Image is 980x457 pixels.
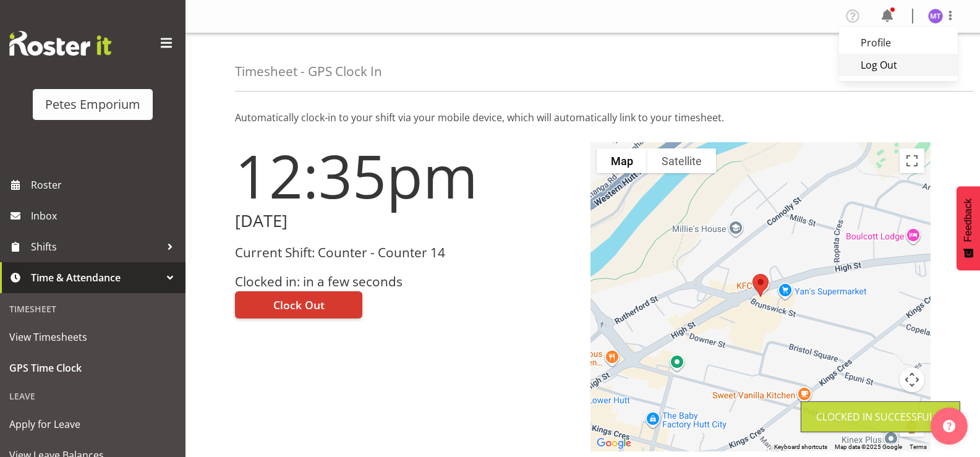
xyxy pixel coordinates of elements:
[3,322,182,352] a: View Timesheets
[647,148,716,173] button: Show satellite imagery
[235,211,576,231] h2: [DATE]
[235,142,576,209] h1: 12:35pm
[957,186,980,270] button: Feedback - Show survey
[816,409,945,424] div: Clocked in Successfully
[45,95,140,114] div: Petes Emporium
[235,275,576,289] h3: Clocked in: in a few seconds
[928,9,943,23] img: mya-taupawa-birkhead5814.jpg
[235,64,382,79] h4: Timesheet - GPS Clock In
[839,32,958,54] a: Profile
[3,383,182,409] div: Leave
[3,296,182,322] div: Timesheet
[943,420,955,432] img: help-xxl-2.png
[31,176,179,194] span: Roster
[597,148,647,173] button: Show street map
[9,359,176,377] span: GPS Time Clock
[774,443,827,451] button: Keyboard shortcuts
[31,268,161,287] span: Time & Attendance
[594,435,634,451] img: Google
[900,148,924,173] button: Toggle fullscreen view
[235,291,362,318] button: Clock Out
[910,443,927,450] a: Terms (opens in new tab)
[839,54,958,76] a: Log Out
[594,435,634,451] a: Open this area in Google Maps (opens a new window)
[31,207,179,225] span: Inbox
[235,110,931,125] p: Automatically clock-in to your shift via your mobile device, which will automatically link to you...
[273,297,325,313] span: Clock Out
[963,199,974,242] span: Feedback
[31,237,161,256] span: Shifts
[235,246,576,260] h3: Current Shift: Counter - Counter 14
[835,443,902,450] span: Map data ©2025 Google
[9,31,111,56] img: Rosterit website logo
[3,352,182,383] a: GPS Time Clock
[9,415,176,434] span: Apply for Leave
[900,367,924,392] button: Map camera controls
[9,328,176,346] span: View Timesheets
[3,409,182,440] a: Apply for Leave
